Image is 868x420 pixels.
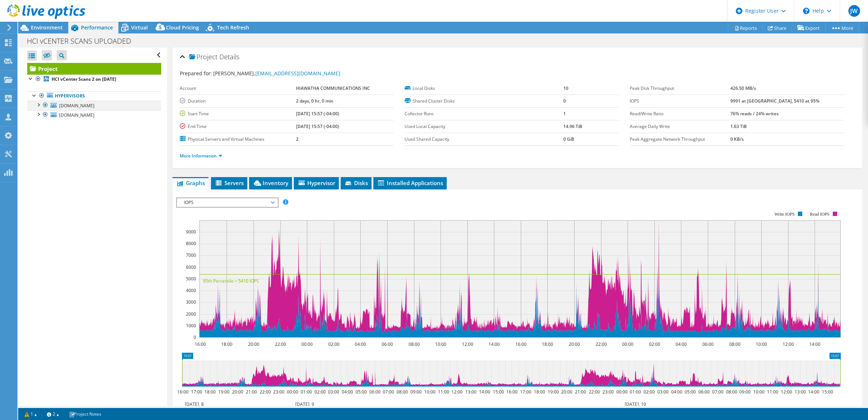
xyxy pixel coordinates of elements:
[534,389,545,395] text: 18:00
[629,389,641,395] text: 01:00
[675,341,686,347] text: 04:00
[753,389,764,395] text: 10:00
[405,97,563,105] label: Shared Cluster Disks
[435,341,446,347] text: 10:00
[822,389,833,395] text: 15:00
[287,389,298,395] text: 00:00
[328,389,339,395] text: 03:00
[405,123,563,130] label: Used Local Capacity
[31,24,63,31] span: Environment
[726,389,737,395] text: 08:00
[194,341,206,347] text: 16:00
[246,389,257,395] text: 21:00
[729,341,740,347] text: 08:00
[194,334,196,340] text: 0
[630,110,730,117] label: Read/Write Ratio
[180,153,222,159] a: More Information
[671,389,682,395] text: 04:00
[649,341,660,347] text: 02:00
[698,389,709,395] text: 06:00
[166,24,199,31] span: Cloud Pricing
[382,389,394,395] text: 07:00
[730,98,819,104] b: 9991 at [GEOGRAPHIC_DATA], 5410 at 95%
[630,97,730,105] label: IOPS
[575,389,586,395] text: 21:00
[730,123,747,129] b: 1.63 TiB
[191,389,202,395] text: 17:00
[20,409,42,419] a: 1
[848,5,860,17] span: JW
[762,22,792,33] a: Share
[424,389,435,395] text: 10:00
[657,389,668,395] text: 03:00
[630,123,730,130] label: Average Daily Write
[515,341,526,347] text: 16:00
[767,389,778,395] text: 11:00
[542,341,553,347] text: 18:00
[186,287,196,293] text: 4000
[27,110,161,120] a: [DOMAIN_NAME]
[782,341,794,347] text: 12:00
[684,389,695,395] text: 05:00
[408,341,419,347] text: 08:00
[27,75,161,84] a: HCI vCenter Scans 2 on [DATE]
[181,198,274,207] span: IOPS
[253,179,288,187] span: Inventory
[186,229,196,235] text: 9000
[24,37,142,45] h1: HCI vCENTER SCANS UPLOADED
[296,111,339,117] b: [DATE] 15:57 (-04:00)
[176,179,205,187] span: Graphs
[355,389,366,395] text: 05:00
[27,91,161,101] a: Hypervisors
[180,110,296,117] label: Start Time
[369,389,380,395] text: 06:00
[643,389,654,395] text: 02:00
[561,389,572,395] text: 20:00
[630,136,730,143] label: Peak Aggregate Network Throughput
[506,389,517,395] text: 16:00
[218,389,229,395] text: 19:00
[780,389,792,395] text: 12:00
[396,389,407,395] text: 08:00
[803,8,810,14] svg: \n
[180,136,296,143] label: Physical Servers and Virtual Machines
[203,278,259,284] text: 95th Percentile = 5410 IOPS
[232,389,243,395] text: 20:00
[563,85,568,91] b: 10
[728,22,763,33] a: Reports
[547,389,559,395] text: 19:00
[296,98,333,104] b: 2 days, 0 hr, 0 min
[186,311,196,317] text: 2000
[438,389,449,395] text: 11:00
[730,136,744,142] b: 0 KB/s
[730,85,756,91] b: 426.50 MB/s
[186,299,196,305] text: 3000
[602,389,613,395] text: 23:00
[248,341,259,347] text: 20:00
[64,409,106,419] a: Project Notes
[410,389,421,395] text: 09:00
[825,22,859,33] a: More
[59,103,94,109] span: [DOMAIN_NAME]
[314,389,325,395] text: 02:00
[808,389,819,395] text: 14:00
[563,98,566,104] b: 0
[492,389,504,395] text: 15:00
[595,341,607,347] text: 22:00
[180,123,296,130] label: End Time
[59,112,94,118] span: [DOMAIN_NAME]
[180,97,296,105] label: Duration
[52,76,116,82] b: HCI vCenter Scans 2 on [DATE]
[186,276,196,282] text: 5000
[301,341,312,347] text: 00:00
[27,101,161,110] a: [DOMAIN_NAME]
[809,341,820,347] text: 14:00
[328,341,339,347] text: 02:00
[712,389,723,395] text: 07:00
[204,389,215,395] text: 18:00
[755,341,767,347] text: 10:00
[563,111,566,117] b: 1
[451,389,462,395] text: 12:00
[215,179,244,187] span: Servers
[180,85,296,92] label: Account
